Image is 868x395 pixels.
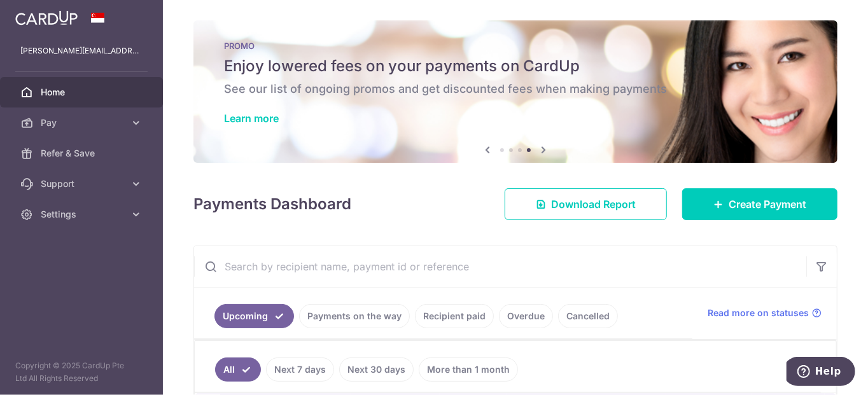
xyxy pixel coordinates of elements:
[505,188,667,220] a: Download Report
[41,116,125,129] span: Pay
[415,304,494,328] a: Recipient paid
[41,177,125,190] span: Support
[214,304,294,328] a: Upcoming
[193,20,837,163] img: Latest Promos banner
[551,197,636,212] span: Download Report
[224,41,807,51] p: PROMO
[787,357,855,389] iframe: Opens a widget where you can find more information
[339,357,414,382] a: Next 30 days
[682,188,837,220] a: Create Payment
[224,81,807,97] h6: See our list of ongoing promos and get discounted fees when making payments
[224,112,279,125] a: Learn more
[20,45,143,57] p: [PERSON_NAME][EMAIL_ADDRESS][DOMAIN_NAME]
[41,208,125,221] span: Settings
[419,357,518,382] a: More than 1 month
[193,193,351,216] h4: Payments Dashboard
[194,246,806,287] input: Search by recipient name, payment id or reference
[266,357,334,382] a: Next 7 days
[215,357,261,382] a: All
[558,304,618,328] a: Cancelled
[41,147,125,160] span: Refer & Save
[499,304,553,328] a: Overdue
[708,307,822,319] a: Read more on statuses
[15,10,78,25] img: CardUp
[299,304,410,328] a: Payments on the way
[729,197,806,212] span: Create Payment
[224,56,807,76] h5: Enjoy lowered fees on your payments on CardUp
[708,307,809,319] span: Read more on statuses
[41,86,125,99] span: Home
